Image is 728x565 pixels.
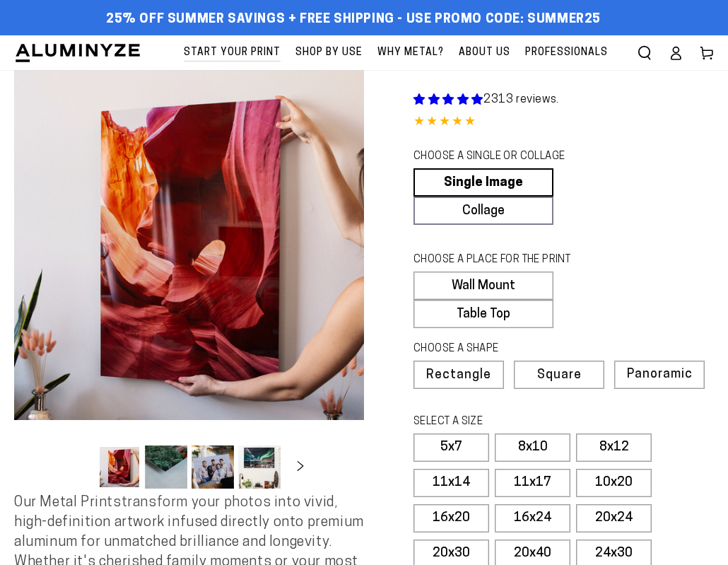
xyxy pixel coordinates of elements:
span: Square [537,369,582,382]
a: Shop By Use [288,35,370,70]
a: Why Metal? [370,35,451,70]
label: 20x24 [576,504,652,532]
legend: CHOOSE A SHAPE [413,342,588,357]
span: Rectangle [426,369,491,382]
label: Wall Mount [413,272,553,300]
button: Slide left [63,452,94,483]
a: Collage [413,197,553,225]
summary: Search our site [629,37,660,69]
a: About Us [452,35,517,70]
legend: CHOOSE A PLACE FOR THE PRINT [413,252,588,268]
label: 8x10 [495,433,570,462]
button: Slide right [285,452,316,483]
label: Table Top [413,300,553,328]
legend: SELECT A SIZE [413,414,588,430]
div: 4.85 out of 5.0 stars [413,112,714,133]
span: Professionals [525,44,608,62]
button: Load image 2 in gallery view [145,445,187,489]
span: About Us [459,44,510,62]
label: 11x17 [495,469,570,497]
span: Start Your Print [184,44,281,62]
span: Shop By Use [295,44,363,62]
button: Load image 4 in gallery view [238,445,281,489]
label: 11x14 [413,469,489,497]
label: 16x20 [413,504,489,532]
span: Why Metal? [377,44,444,62]
img: Aluminyze [14,42,141,64]
a: Single Image [413,168,553,197]
a: Start Your Print [177,35,288,70]
label: 10x20 [576,469,652,497]
media-gallery: Gallery Viewer [14,70,364,493]
legend: CHOOSE A SINGLE OR COLLAGE [413,149,588,165]
button: Load image 3 in gallery view [192,445,234,489]
label: 8x12 [576,433,652,462]
button: Load image 1 in gallery view [98,445,141,489]
label: 16x24 [495,504,570,532]
a: Professionals [518,35,615,70]
span: Panoramic [627,368,693,381]
span: 25% off Summer Savings + Free Shipping - Use Promo Code: SUMMER25 [106,12,601,28]
label: 5x7 [413,433,489,462]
